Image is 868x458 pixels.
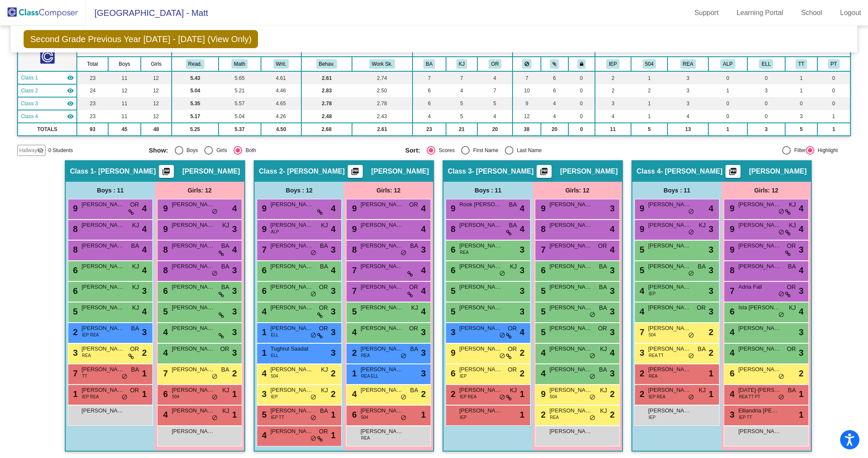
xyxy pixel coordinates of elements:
[232,202,237,215] span: 4
[270,221,313,229] span: [PERSON_NAME]
[595,97,631,110] td: 3
[352,71,413,84] td: 2.74
[270,262,313,271] span: [PERSON_NAME]
[631,84,668,97] td: 2
[273,59,289,69] button: Writ.
[132,221,139,230] span: KJ
[725,165,741,178] button: Print Students Details
[785,84,817,97] td: 1
[371,167,429,176] span: [PERSON_NAME]
[688,6,725,20] a: Support
[730,6,790,20] a: Learning Portal
[448,167,472,176] span: Class 3
[520,223,525,235] span: 4
[141,71,172,84] td: 12
[172,123,219,136] td: 5.25
[142,223,147,235] span: 4
[449,204,455,213] span: 9
[405,147,420,154] span: Sort:
[361,200,404,209] span: [PERSON_NAME]
[637,224,644,234] span: 9
[219,84,261,97] td: 5.21
[459,241,502,250] span: [PERSON_NAME]
[301,84,352,97] td: 2.83
[459,221,502,229] span: [PERSON_NAME]
[413,57,446,71] th: Britney Anderson
[261,71,301,84] td: 4.61
[219,71,261,84] td: 5.65
[595,123,631,136] td: 11
[568,57,595,71] th: Keep with teacher
[513,57,541,71] th: Keep away students
[446,84,478,97] td: 4
[728,204,734,213] span: 9
[350,204,357,213] span: 9
[459,200,502,209] span: Rook [PERSON_NAME]
[161,204,168,213] span: 9
[785,97,817,110] td: 0
[413,71,446,84] td: 7
[747,71,785,84] td: 0
[142,202,147,215] span: 4
[595,57,631,71] th: Individualized Education Plan
[817,84,850,97] td: 0
[82,262,124,271] span: [PERSON_NAME]
[141,123,172,136] td: 48
[631,110,668,123] td: 1
[568,97,595,110] td: 0
[18,84,76,97] td: Brittany Lacy - Lacy
[71,224,78,234] span: 8
[405,146,655,155] mat-radio-group: Select an option
[232,223,237,235] span: 3
[172,221,215,229] span: [PERSON_NAME]
[260,224,267,234] span: 9
[321,221,328,230] span: KJ
[708,57,747,71] th: Gifted and Talented
[568,71,595,84] td: 0
[141,97,172,110] td: 12
[722,182,811,199] div: Girls: 12
[513,110,541,123] td: 12
[67,74,74,81] mat-icon: visibility
[108,57,141,71] th: Boys
[789,221,796,230] span: KJ
[595,110,631,123] td: 4
[460,249,469,256] span: REA
[331,202,336,215] span: 4
[477,97,513,110] td: 5
[598,241,607,250] span: OR
[789,200,796,209] span: KJ
[131,241,139,250] span: BA
[67,87,74,94] mat-icon: visibility
[539,167,549,179] mat-icon: picture_as_pdf
[369,59,395,69] button: Work Sk.
[219,97,261,110] td: 5.57
[799,243,804,256] span: 3
[71,204,78,213] span: 9
[759,59,773,69] button: ELL
[443,182,533,199] div: Boys : 11
[539,224,546,234] span: 8
[817,71,850,84] td: 0
[747,84,785,97] td: 3
[172,241,215,250] span: [PERSON_NAME]
[446,123,478,136] td: 21
[67,100,74,107] mat-icon: visibility
[48,147,73,154] span: 0 Students
[344,182,433,199] div: Girls: 12
[477,71,513,84] td: 4
[791,147,806,154] div: Filter
[509,200,517,209] span: BA
[817,123,850,136] td: 1
[688,229,694,236] span: do_not_disturb_alt
[648,200,691,209] span: [PERSON_NAME]
[470,147,498,154] div: First Name
[421,243,426,256] span: 3
[361,241,404,250] span: [PERSON_NAME]
[477,84,513,97] td: 7
[728,245,734,254] span: 9
[817,97,850,110] td: 0
[132,262,139,271] span: KJ
[86,6,208,20] span: [GEOGRAPHIC_DATA] - Matt
[413,110,446,123] td: 4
